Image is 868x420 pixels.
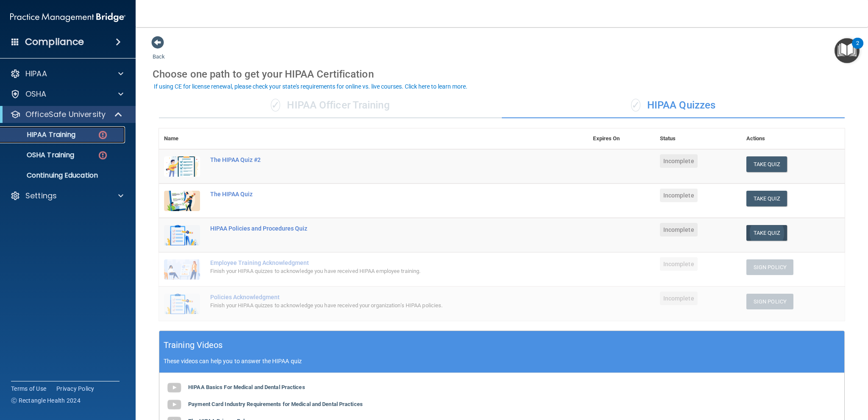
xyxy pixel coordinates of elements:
div: HIPAA Policies and Procedures Quiz [210,225,545,232]
a: OfficeSafe University [10,109,123,120]
div: The HIPAA Quiz #2 [210,156,545,163]
span: ✓ [631,99,640,111]
span: Ⓒ Rectangle Health 2024 [11,396,81,405]
div: Finish your HIPAA quizzes to acknowledge you have received HIPAA employee training. [210,266,545,276]
div: Employee Training Acknowledgment [210,259,545,266]
div: Finish your HIPAA quizzes to acknowledge you have received your organization’s HIPAA policies. [210,300,545,311]
span: Incomplete [660,154,698,168]
button: Sign Policy [746,294,793,309]
a: HIPAA [10,69,123,79]
th: Expires On [588,128,654,149]
b: Payment Card Industry Requirements for Medical and Dental Practices [188,401,363,407]
a: Terms of Use [11,384,46,393]
a: Settings [10,191,123,201]
span: Incomplete [660,257,698,271]
div: HIPAA Officer Training [159,93,502,118]
h4: Compliance [25,36,84,48]
button: Take Quiz [746,225,787,241]
button: Take Quiz [746,156,787,172]
a: OSHA [10,89,123,99]
p: Settings [25,191,57,201]
div: HIPAA Quizzes [502,93,845,118]
img: gray_youtube_icon.38fcd6cc.png [166,379,183,396]
img: danger-circle.6113f641.png [97,130,108,140]
a: Back [153,43,165,60]
button: Open Resource Center, 2 new notifications [835,38,860,63]
th: Name [159,128,205,149]
div: Policies Acknowledgment [210,294,545,300]
b: HIPAA Basics For Medical and Dental Practices [188,384,305,390]
button: Take Quiz [746,191,787,206]
p: OSHA Training [6,151,74,159]
th: Actions [741,128,845,149]
img: gray_youtube_icon.38fcd6cc.png [166,396,183,413]
button: Sign Policy [746,259,793,275]
div: If using CE for license renewal, please check your state's requirements for online vs. live cours... [154,83,467,89]
div: 2 [856,43,859,54]
span: Incomplete [660,223,698,236]
p: HIPAA [25,69,47,79]
div: The HIPAA Quiz [210,191,545,197]
th: Status [655,128,741,149]
img: PMB logo [10,9,125,26]
button: If using CE for license renewal, please check your state's requirements for online vs. live cours... [153,82,469,91]
a: Privacy Policy [56,384,95,393]
span: Incomplete [660,292,698,305]
h5: Training Videos [164,338,223,353]
p: These videos can help you to answer the HIPAA quiz [164,358,840,364]
div: Choose one path to get your HIPAA Certification [153,62,851,86]
iframe: Drift Widget Chat Controller [722,360,858,394]
p: OSHA [25,89,47,99]
img: danger-circle.6113f641.png [97,150,108,161]
span: ✓ [271,99,280,111]
p: Continuing Education [6,171,121,180]
p: OfficeSafe University [25,109,106,120]
span: Incomplete [660,189,698,202]
p: HIPAA Training [6,131,75,139]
